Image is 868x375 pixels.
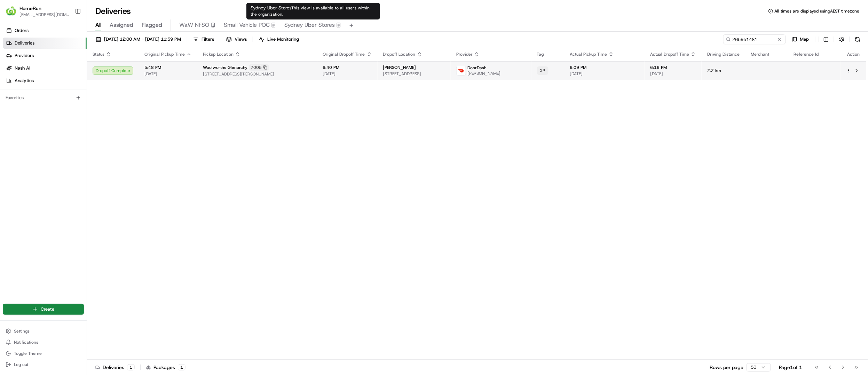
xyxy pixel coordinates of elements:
span: Filters [202,36,214,42]
span: Settings [14,328,30,334]
span: Deliveries [15,40,34,46]
div: Page 1 of 1 [779,364,803,371]
button: [EMAIL_ADDRESS][DOMAIN_NAME] [19,12,69,17]
span: Woolworths Glenorchy [203,65,247,70]
span: Provider [456,51,473,57]
button: Log out [3,360,84,369]
span: Notifications [14,340,38,345]
span: Merchant [751,51,769,57]
span: Dropoff Location [383,51,416,57]
button: Create [3,304,84,315]
span: Views [235,36,247,42]
span: Live Monitoring [267,36,299,42]
button: Filters [190,34,217,44]
img: doordash_logo_v2.png [457,66,466,75]
div: 1 [127,364,135,370]
span: Original Dropoff Time [323,51,365,57]
img: HomeRun [6,6,17,17]
span: Actual Dropoff Time [650,51,689,57]
span: Driving Distance [707,51,740,57]
a: Providers [3,50,87,61]
span: Actual Pickup Time [570,51,607,57]
div: Action [846,51,861,57]
input: Type to search [723,34,786,44]
span: [DATE] [570,71,639,77]
span: [DATE] [323,71,372,77]
span: WaW NFSO [179,21,209,29]
span: Orders [15,27,29,34]
button: [DATE] 12:00 AM - [DATE] 11:59 PM [93,34,184,44]
span: Status [93,51,104,57]
span: [DATE] [144,71,192,77]
span: This view is available to all users within the organization. [251,5,370,17]
span: 2.2 km [707,68,740,73]
button: Toggle Theme [3,349,84,358]
span: Nash AI [15,65,30,71]
span: All [95,21,101,29]
span: 6:16 PM [650,65,696,70]
span: [STREET_ADDRESS] [383,71,445,77]
span: Pickup Location [203,51,234,57]
span: Providers [15,53,34,59]
span: Reference Id [794,51,819,57]
h1: Deliveries [95,6,131,17]
span: Analytics [15,78,34,84]
button: Live Monitoring [256,34,302,44]
button: HomeRun [19,5,41,12]
span: All times are displayed using AEST timezone [775,8,860,14]
div: 1 [178,364,186,370]
span: Log out [14,362,28,367]
p: Rows per page [710,364,744,371]
div: Sydney Uber Stores [246,3,380,19]
span: [STREET_ADDRESS][PERSON_NAME] [203,71,312,77]
span: 6:40 PM [323,65,372,70]
span: Flagged [142,21,162,29]
span: Map [800,36,809,42]
div: Packages [146,364,186,371]
button: Views [223,34,250,44]
span: [PERSON_NAME] [383,65,416,70]
button: Refresh [853,34,862,44]
a: Nash AI [3,63,87,74]
button: Settings [3,326,84,336]
span: Create [41,306,54,312]
a: Analytics [3,75,87,86]
a: Deliveries [3,38,87,49]
button: Map [789,34,812,44]
span: Original Pickup Time [144,51,185,57]
span: 6:09 PM [570,65,639,70]
div: Deliveries [95,364,135,371]
span: 5:48 PM [144,65,192,70]
span: [DATE] 12:00 AM - [DATE] 11:59 PM [104,36,181,42]
div: 7005 [249,64,269,71]
span: Assigned [110,21,133,29]
span: [PERSON_NAME] [467,71,500,76]
span: Small Vehicle POC [224,21,270,29]
button: HomeRunHomeRun[EMAIL_ADDRESS][DOMAIN_NAME] [3,3,72,19]
button: Notifications [3,337,84,347]
span: Tag [537,51,544,57]
a: Orders [3,25,87,36]
div: Favorites [3,92,84,103]
span: [DATE] [650,71,696,77]
span: DoorDash [467,65,487,71]
span: Sydney Uber Stores [284,21,335,29]
span: XP [540,68,545,73]
span: Toggle Theme [14,351,42,356]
